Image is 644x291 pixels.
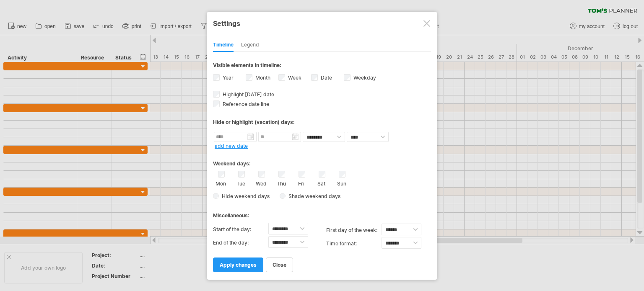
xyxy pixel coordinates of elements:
label: Date [319,75,332,81]
label: Sun [336,179,347,187]
label: Time format: [326,237,382,250]
div: Weekend days: [213,152,431,169]
span: Shade weekend days [286,193,340,199]
label: Fri [296,179,306,187]
a: close [266,258,293,272]
span: Hide weekend days [219,193,270,199]
label: Week [286,75,301,81]
label: Thu [276,179,286,187]
label: End of the day: [213,236,268,250]
div: Visible elements in timeline: [213,62,431,71]
span: apply changes [220,262,257,268]
div: Legend [241,39,259,52]
label: Month [254,75,270,81]
label: Start of the day: [213,223,268,236]
span: close [273,262,286,268]
span: Highlight [DATE] date [221,91,274,98]
label: Year [221,75,234,81]
label: Mon [216,179,226,187]
a: apply changes [213,258,263,272]
div: Hide or highlight (vacation) days: [213,119,431,125]
span: Reference date line [221,101,269,107]
label: Wed [256,179,266,187]
label: first day of the week: [326,224,382,237]
label: Weekday [352,75,376,81]
div: Miscellaneous: [213,204,431,221]
label: Tue [236,179,246,187]
div: Timeline [213,39,234,52]
div: Settings [213,15,431,31]
label: Sat [316,179,327,187]
a: add new date [215,143,248,149]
